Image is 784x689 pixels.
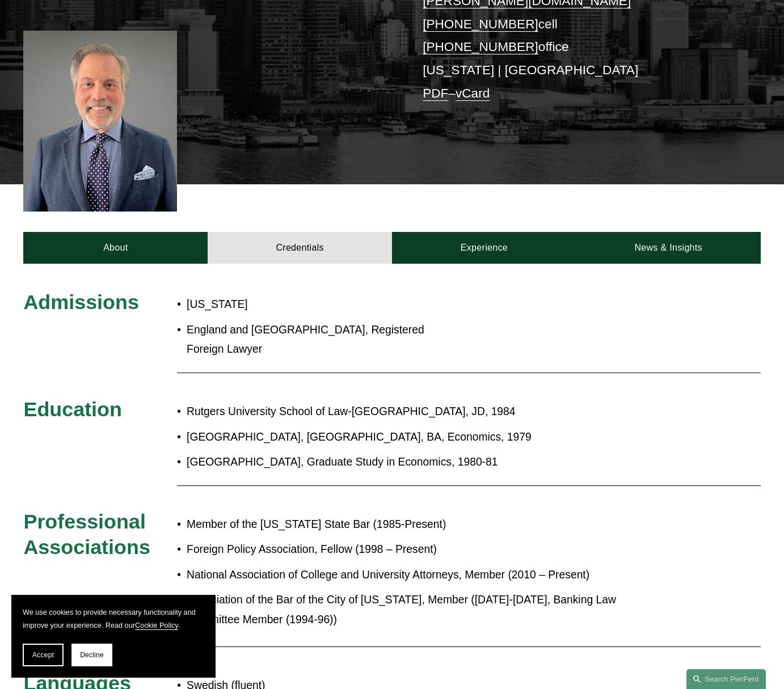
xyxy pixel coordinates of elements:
p: England and [GEOGRAPHIC_DATA], Registered Foreign Lawyer [187,320,453,360]
p: [GEOGRAPHIC_DATA], Graduate Study in Economics, 1980-81 [187,453,668,472]
a: [PHONE_NUMBER] [423,40,538,54]
button: Accept [23,644,64,666]
span: Professional Associations [23,510,150,558]
a: vCard [456,86,490,100]
a: Search this site [686,669,766,689]
p: Association of the Bar of the City of [US_STATE], Member ([DATE]-[DATE], Banking Law Committee Me... [187,590,668,630]
p: Member of the [US_STATE] State Bar (1985-Present) [187,515,668,535]
a: Cookie Policy [135,622,178,629]
section: Cookie banner [11,595,216,678]
a: Credentials [208,232,392,264]
a: About [23,232,208,264]
p: [US_STATE] [187,295,453,315]
a: PDF [423,86,448,100]
p: National Association of College and University Attorneys, Member (2010 – Present) [187,565,668,585]
p: Rutgers University School of Law-[GEOGRAPHIC_DATA], JD, 1984 [187,402,668,422]
p: Foreign Policy Association, Fellow (1998 – Present) [187,540,668,560]
span: Decline [80,651,104,659]
span: Accept [32,651,54,659]
p: We use cookies to provide necessary functionality and improve your experience. Read our . [23,606,204,632]
a: Experience [392,232,576,264]
p: [GEOGRAPHIC_DATA], [GEOGRAPHIC_DATA], BA, Economics, 1979 [187,428,668,447]
span: Admissions [23,291,138,314]
a: [PHONE_NUMBER] [423,17,538,31]
span: Education [23,398,121,421]
a: News & Insights [576,232,761,264]
button: Decline [71,644,112,666]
